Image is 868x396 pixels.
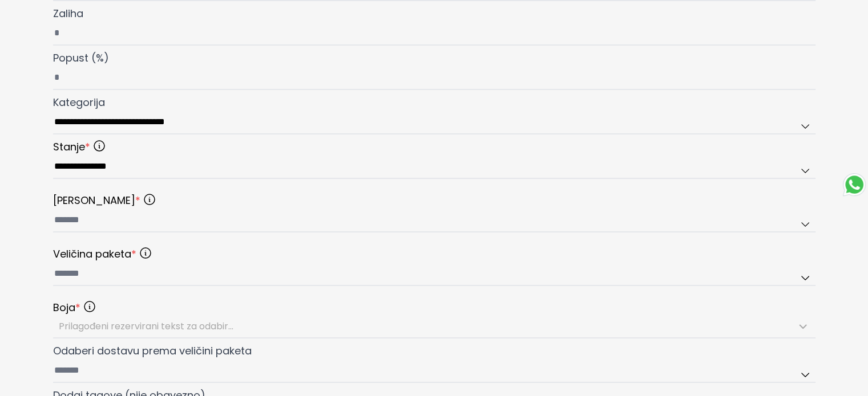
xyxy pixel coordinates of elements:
[53,193,140,209] span: [PERSON_NAME]
[53,359,815,383] input: Odaberi dostavu prema veličini paketa
[53,246,136,262] span: Veličina paketa
[59,320,233,333] span: Prilagođeni rezervirani tekst za odabir...
[53,66,815,90] input: Popust (%)
[53,95,105,109] span: Kategorija
[53,111,815,134] input: Kategorija
[53,22,815,46] input: Zaliha
[53,139,90,155] span: Stanje
[53,300,80,316] span: Boja
[53,6,83,21] span: Zaliha
[53,51,109,65] span: Popust (%)
[53,344,252,358] span: Odaberi dostavu prema veličini paketa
